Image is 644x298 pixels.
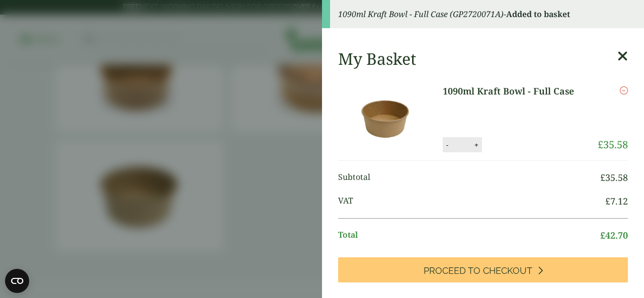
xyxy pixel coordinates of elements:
span: Subtotal [338,171,600,184]
bdi: 35.58 [600,171,628,183]
span: £ [600,229,605,241]
h2: My Basket [338,49,416,68]
bdi: 42.70 [600,229,628,241]
button: Open CMP widget [5,269,29,293]
span: Proceed to Checkout [424,265,532,276]
a: Remove this item [620,84,628,96]
a: Proceed to Checkout [338,257,628,282]
span: Total [338,229,600,242]
bdi: 7.12 [605,195,628,207]
strong: Added to basket [506,9,570,20]
a: 1090ml Kraft Bowl - Full Case [443,84,586,98]
span: £ [598,138,603,151]
img: 1000ml Kraft Salad Bowl-Full Case of-0 [340,84,431,152]
em: 1090ml Kraft Bowl - Full Case (GP2720071A) [338,9,504,20]
span: £ [605,195,610,207]
span: £ [600,171,605,183]
button: - [443,141,451,149]
span: VAT [338,194,605,208]
bdi: 35.58 [598,138,628,151]
button: + [471,141,481,149]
